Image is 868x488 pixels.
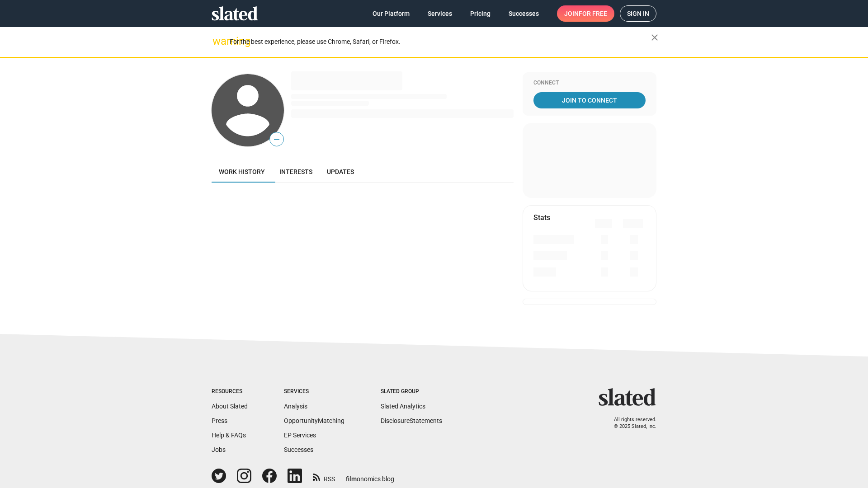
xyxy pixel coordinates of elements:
a: Interests [272,161,320,183]
p: All rights reserved. © 2025 Slated, Inc. [604,417,656,430]
span: for free [579,5,607,22]
div: Services [284,388,344,395]
a: Sign in [620,5,656,22]
a: About Slated [212,403,248,410]
a: RSS [313,469,335,483]
a: Joinfor free [557,5,614,22]
a: filmonomics blog [346,468,394,483]
a: Jobs [212,446,226,453]
a: Join To Connect [533,92,646,108]
a: EP Services [284,432,316,439]
div: Connect [533,80,646,87]
a: Slated Analytics [381,403,425,410]
span: Successes [509,5,539,22]
a: Services [420,5,459,22]
a: Successes [501,5,546,22]
div: Slated Group [381,388,442,395]
mat-icon: warning [212,36,223,47]
div: For the best experience, please use Chrome, Safari, or Firefox. [230,36,651,48]
mat-icon: close [649,32,660,43]
span: Sign in [627,6,649,21]
span: Interests [279,168,312,175]
div: Resources [212,388,248,395]
span: Pricing [470,5,491,22]
a: OpportunityMatching [284,417,344,424]
a: Help & FAQs [212,432,246,439]
span: Services [428,5,452,22]
a: Analysis [284,403,307,410]
a: Work history [212,161,272,183]
span: — [270,134,283,145]
span: Updates [327,168,354,175]
a: Press [212,417,227,424]
a: Pricing [463,5,498,22]
span: Join To Connect [535,92,644,108]
a: Successes [284,446,313,453]
span: Join [564,5,607,22]
a: Our Platform [365,5,417,22]
span: film [346,475,357,483]
a: Updates [320,161,361,183]
span: Work history [219,168,265,175]
span: Our Platform [373,5,410,22]
mat-card-title: Stats [533,213,550,222]
a: DisclosureStatements [381,417,442,424]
